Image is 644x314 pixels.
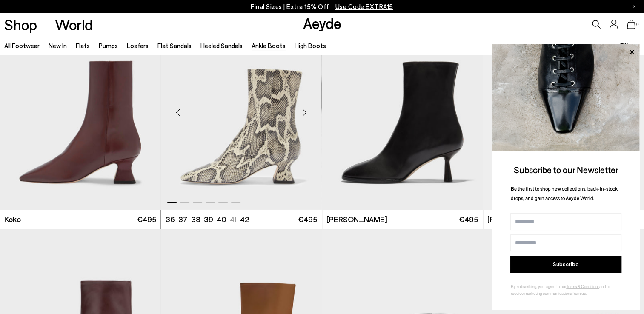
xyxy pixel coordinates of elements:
button: Subscribe [510,256,621,273]
a: 36 37 38 39 40 41 42 €495 [161,210,321,229]
a: [PERSON_NAME] €495 [483,210,644,229]
span: Koko [4,214,21,225]
a: Ankle Boots [252,42,286,49]
span: [PERSON_NAME] [326,214,387,225]
span: €495 [137,214,156,225]
a: All Footwear [4,42,40,49]
img: Koko Regal Heel Boots [321,8,482,210]
span: Be the first to shop new collections, back-in-stock drops, and gain access to Aeyde World. [511,186,618,201]
a: Aeyde [303,14,341,32]
span: Subscribe to our Newsletter [514,164,618,175]
a: 0 [627,20,635,29]
div: Next slide [292,100,318,125]
a: High Boots [294,42,326,49]
span: €495 [298,214,317,225]
img: Dorothy Soft Sock Boots [483,8,644,210]
a: 6 / 6 1 / 6 2 / 6 3 / 6 4 / 6 5 / 6 6 / 6 1 / 6 Next slide Previous slide [161,8,321,210]
img: Koko Regal Heel Boots [161,8,321,210]
a: Flat Sandals [157,42,192,49]
a: Flats [76,42,90,49]
span: By subscribing, you agree to our [511,284,566,289]
span: 0 [635,22,640,27]
p: Final Sizes | Extra 15% Off [251,1,393,12]
span: €495 [459,214,478,225]
li: 42 [240,214,249,225]
img: ca3f721fb6ff708a270709c41d776025.jpg [492,44,640,151]
div: 2 / 6 [321,8,482,210]
a: Loafers [127,42,149,49]
span: Navigate to /collections/ss25-final-sizes [335,3,393,10]
div: 1 / 6 [161,8,321,210]
a: Pumps [99,42,118,49]
li: 40 [217,214,226,225]
a: [PERSON_NAME] €495 [322,210,483,229]
a: Shop [4,17,37,32]
span: [PERSON_NAME] [487,214,548,225]
a: Terms & Conditions [566,284,599,289]
li: 38 [191,214,200,225]
li: 37 [178,214,188,225]
li: 36 [166,214,175,225]
ul: variant [166,214,246,225]
a: World [55,17,93,32]
a: New In [49,42,67,49]
span: Filters [620,42,637,49]
img: Dorothy Soft Sock Boots [322,8,483,210]
div: Previous slide [165,100,191,125]
a: Heeled Sandals [200,42,243,49]
li: 39 [204,214,213,225]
